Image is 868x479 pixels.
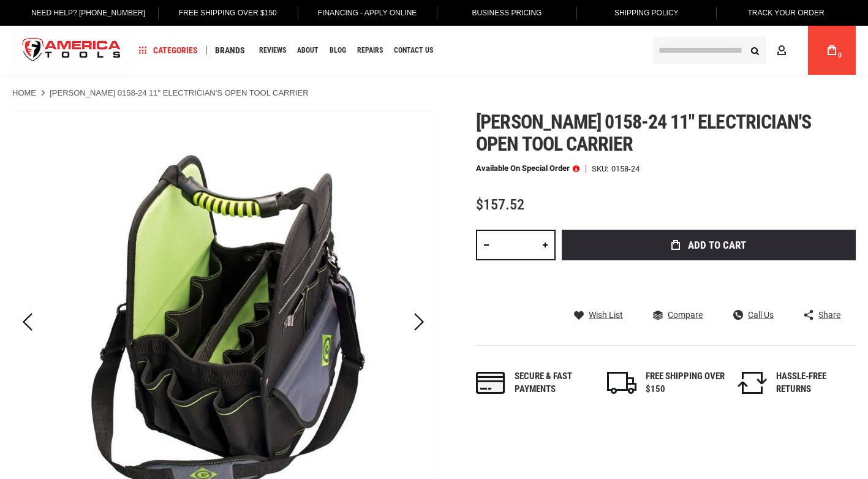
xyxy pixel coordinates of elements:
[562,230,856,260] button: Add to Cart
[254,42,292,59] a: Reviews
[388,42,439,59] a: Contact Us
[688,240,746,251] span: Add to Cart
[357,47,383,54] span: Repairs
[259,47,286,54] span: Reviews
[394,47,433,54] span: Contact Us
[297,47,319,54] span: About
[614,9,679,17] span: Shipping Policy
[476,372,505,394] img: payments
[476,196,524,213] span: $157.52
[776,370,856,396] div: HASSLE-FREE RETURNS
[515,370,594,396] div: Secure & fast payments
[653,309,703,320] a: Compare
[330,47,346,54] span: Blog
[820,26,843,75] a: 0
[646,370,725,396] div: FREE SHIPPING OVER $150
[574,309,623,320] a: Wish List
[818,311,840,319] span: Share
[476,164,579,173] p: Available on Special Order
[292,42,324,59] a: About
[209,42,251,59] a: Brands
[589,311,623,319] span: Wish List
[352,42,388,59] a: Repairs
[12,88,36,99] a: Home
[215,46,245,55] span: Brands
[12,28,131,74] img: America Tools
[12,28,131,74] a: store logo
[743,39,766,62] button: Search
[738,372,767,394] img: returns
[134,42,203,59] a: Categories
[668,311,703,319] span: Compare
[324,42,352,59] a: Blog
[476,110,811,156] span: [PERSON_NAME] 0158-24 11" electrician's open tool carrier
[748,311,774,319] span: Call Us
[592,165,611,173] strong: SKU
[611,165,640,173] div: 0158-24
[607,372,636,394] img: shipping
[733,309,774,320] a: Call Us
[838,52,842,59] span: 0
[139,46,198,55] span: Categories
[559,264,858,269] iframe: Secure express checkout frame
[50,88,308,97] strong: [PERSON_NAME] 0158-24 11" ELECTRICIAN'S OPEN TOOL CARRIER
